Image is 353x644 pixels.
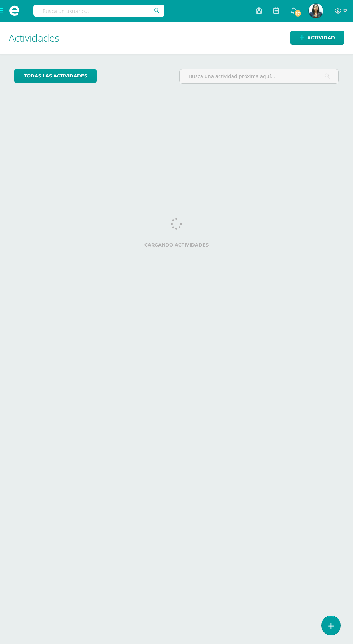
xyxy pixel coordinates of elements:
img: 8b777112c5e13c44b23954df52cbbee5.png [309,4,323,18]
input: Busca una actividad próxima aquí... [180,69,338,83]
span: Actividad [307,31,335,44]
a: todas las Actividades [14,69,97,83]
a: Actividad [290,31,344,45]
span: 17 [294,9,302,17]
h1: Actividades [9,22,344,54]
input: Busca un usuario... [33,5,164,17]
label: Cargando actividades [14,242,339,248]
